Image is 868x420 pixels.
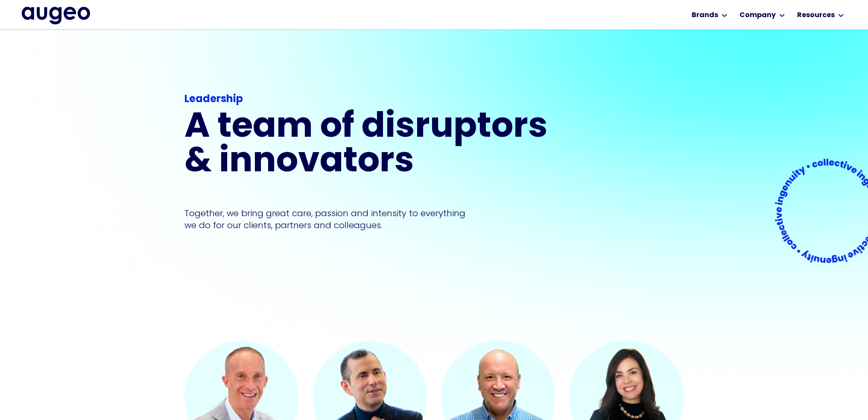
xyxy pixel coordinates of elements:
div: Brands [692,10,718,21]
a: home [22,7,90,24]
div: Leadership [184,92,553,107]
div: Company [739,10,776,21]
img: Augeo's full logo in midnight blue. [22,7,90,24]
h1: A team of disruptors & innovators [184,111,553,180]
div: Resources [797,10,835,21]
p: Together, we bring great care, passion and intensity to everything we do for our clients, partner... [184,207,478,231]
